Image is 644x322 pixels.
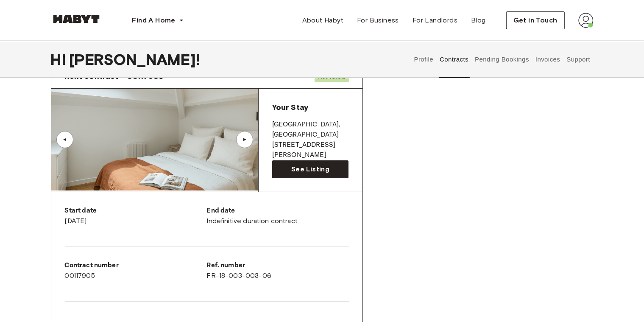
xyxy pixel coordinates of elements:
[578,13,594,28] img: avatar
[413,15,457,25] span: For Landlords
[357,15,399,25] span: For Business
[513,15,558,25] span: Get in Touch
[272,120,349,140] p: [GEOGRAPHIC_DATA] , [GEOGRAPHIC_DATA]
[61,137,69,142] div: ▲
[474,41,530,78] button: Pending Bookings
[132,15,176,25] span: Find A Home
[240,137,249,142] div: ▲
[272,160,349,178] a: See Listing
[350,12,406,29] a: For Business
[296,12,350,29] a: About Habyt
[207,260,349,281] div: FR-18-003-003-06
[291,164,329,174] span: See Listing
[69,50,200,68] span: [PERSON_NAME] !
[207,260,349,271] p: Ref. number
[51,89,258,190] img: Image of the room
[65,206,207,226] div: [DATE]
[272,140,349,160] p: [STREET_ADDRESS][PERSON_NAME]
[65,260,207,271] p: Contract number
[566,41,591,78] button: Support
[125,12,191,29] button: Find A Home
[65,260,207,281] div: 00117905
[406,12,464,29] a: For Landlords
[411,41,593,78] div: user profile tabs
[413,41,435,78] button: Profile
[207,206,349,216] p: End date
[302,15,343,25] span: About Habyt
[439,41,470,78] button: Contracts
[464,12,493,29] a: Blog
[51,50,69,68] span: Hi
[272,103,308,112] span: Your Stay
[65,206,207,216] p: Start date
[534,41,561,78] button: Invoices
[207,206,349,226] div: Indefinitive duration contract
[51,15,102,23] img: Habyt
[471,15,486,25] span: Blog
[506,11,565,29] button: Get in Touch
